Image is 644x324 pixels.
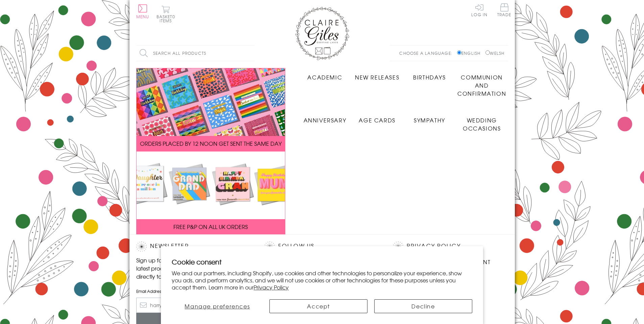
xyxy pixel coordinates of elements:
[457,50,461,55] input: English
[254,283,289,291] a: Privacy Policy
[299,68,351,81] a: Academic
[355,73,399,81] span: New Releases
[173,223,248,231] span: FREE P&P ON ALL UK ORDERS
[269,299,367,313] button: Accept
[185,302,250,310] span: Manage preferences
[351,111,403,124] a: Age Cards
[485,50,490,55] input: Welsh
[414,116,445,124] span: Sympathy
[248,46,255,61] input: Search
[140,139,282,147] span: ORDERS PLACED BY 12 NOON GET SENT THE SAME DAY
[457,73,506,97] span: Communion and Confirmation
[403,111,456,124] a: Sympathy
[407,241,460,251] a: Privacy Policy
[399,50,456,56] p: Choose a language:
[307,73,342,81] span: Academic
[497,3,511,17] span: Trade
[471,3,487,17] a: Log In
[136,14,149,20] span: Menu
[457,50,484,56] label: English
[172,257,472,267] h2: Cookie consent
[485,50,505,56] label: Welsh
[359,116,395,124] span: Age Cards
[172,299,263,313] button: Manage preferences
[456,68,508,97] a: Communion and Confirmation
[136,46,255,61] input: Search all products
[497,3,511,18] a: Trade
[264,241,379,252] h2: Follow Us
[157,5,175,23] button: Basket0 items
[413,73,446,81] span: Birthdays
[136,256,251,280] p: Sign up for our newsletter to receive the latest product launches, news and offers directly to yo...
[136,241,251,252] h2: Newsletter
[136,288,251,294] label: Email Address
[403,68,456,81] a: Birthdays
[136,298,251,313] input: harry@hogwarts.edu
[295,7,349,60] img: Claire Giles Greetings Cards
[456,111,508,132] a: Wedding Occasions
[160,14,175,24] span: 0 items
[304,116,347,124] span: Anniversary
[299,111,351,124] a: Anniversary
[463,116,501,132] span: Wedding Occasions
[351,68,403,81] a: New Releases
[374,299,472,313] button: Decline
[136,4,149,19] button: Menu
[172,270,472,291] p: We and our partners, including Shopify, use cookies and other technologies to personalize your ex...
